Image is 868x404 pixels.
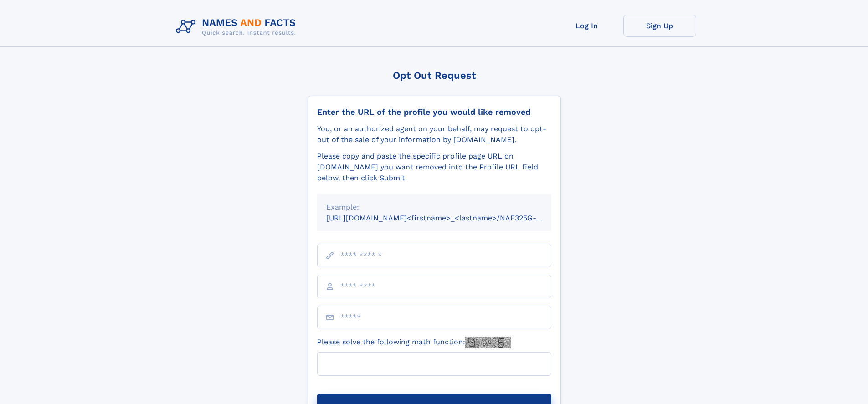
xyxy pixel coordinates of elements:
[317,123,551,145] div: You, or an authorized agent on your behalf, may request to opt-out of the sale of your informatio...
[326,202,542,213] div: Example:
[550,15,623,37] a: Log In
[172,15,303,39] img: Logo Names and Facts
[326,214,569,222] small: [URL][DOMAIN_NAME]<firstname>_<lastname>/NAF325G-xxxxxxxx
[317,151,551,184] div: Please copy and paste the specific profile page URL on [DOMAIN_NAME] you want removed into the Pr...
[317,337,511,348] label: Please solve the following math function:
[317,107,551,117] div: Enter the URL of the profile you would like removed
[623,15,696,37] a: Sign Up
[308,70,561,81] div: Opt Out Request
